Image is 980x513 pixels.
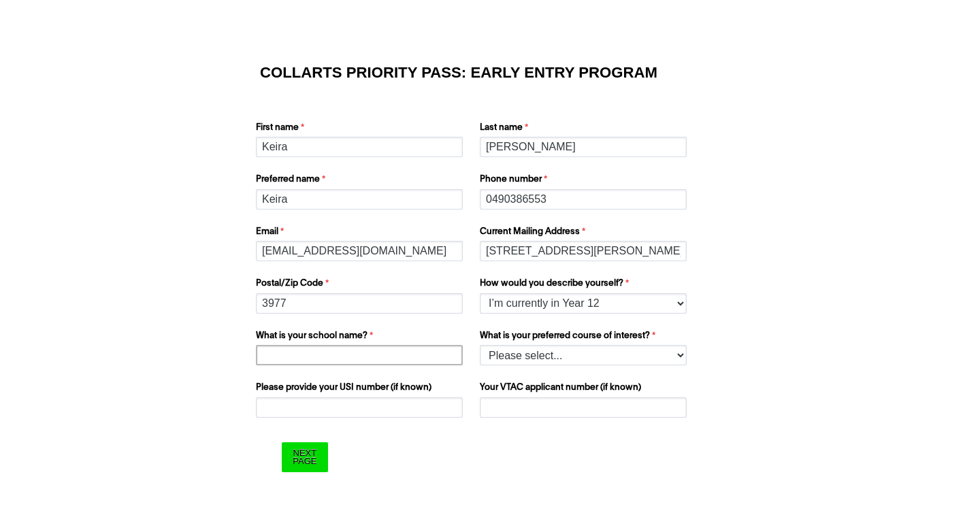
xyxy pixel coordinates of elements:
label: Your VTAC applicant number (if known) [480,381,690,397]
input: Current Mailing Address [480,241,687,261]
label: How would you describe yourself? [480,277,690,293]
label: Last name [480,121,690,137]
input: First name [256,137,463,157]
input: What is your school name? [256,345,463,365]
input: Next Page [282,442,327,471]
input: Preferred name [256,189,463,210]
select: How would you describe yourself? [480,293,687,314]
input: Phone number [480,189,687,210]
label: Email [256,225,466,242]
label: What is your school name? [256,329,466,346]
input: Last name [480,137,687,157]
input: Please provide your USI number (if known) [256,397,463,418]
label: Please provide your USI number (if known) [256,381,466,397]
label: Phone number [480,173,690,189]
label: First name [256,121,466,137]
label: Postal/Zip Code [256,277,466,293]
label: Current Mailing Address [480,225,690,242]
h1: COLLARTS PRIORITY PASS: EARLY ENTRY PROGRAM [260,66,720,80]
label: What is your preferred course of interest? [480,329,690,346]
input: Your VTAC applicant number (if known) [480,397,687,418]
input: Postal/Zip Code [256,293,463,314]
select: What is your preferred course of interest? [480,345,687,365]
input: Email [256,241,463,261]
label: Preferred name [256,173,466,189]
